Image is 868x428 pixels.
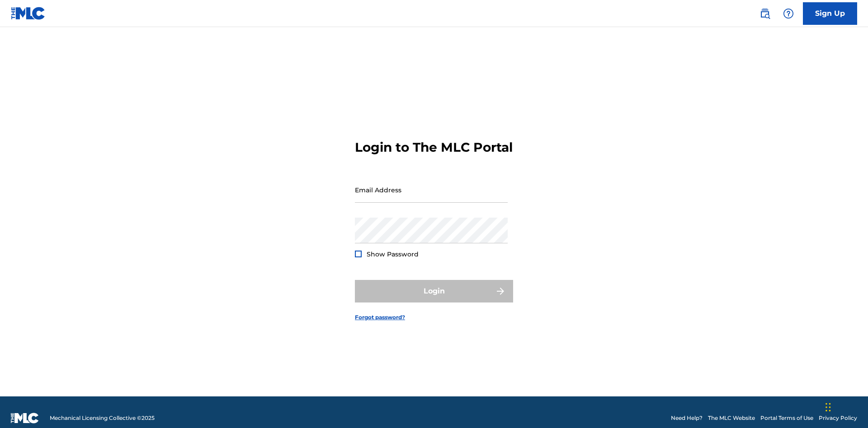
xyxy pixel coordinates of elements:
[759,8,770,19] img: search
[355,140,513,155] h3: Login to The MLC Portal
[803,2,857,25] a: Sign Up
[708,414,755,422] a: The MLC Website
[50,414,155,422] span: Mechanical Licensing Collective © 2025
[367,250,419,258] span: Show Password
[819,414,857,422] a: Privacy Policy
[11,413,39,423] img: logo
[760,414,813,422] a: Portal Terms of Use
[826,394,831,421] div: Drag
[783,8,794,19] img: help
[756,5,774,23] a: Public Search
[779,5,797,23] div: Help
[355,313,405,321] a: Forgot password?
[671,414,703,422] a: Need Help?
[823,385,868,428] iframe: Chat Widget
[11,7,46,20] img: MLC Logo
